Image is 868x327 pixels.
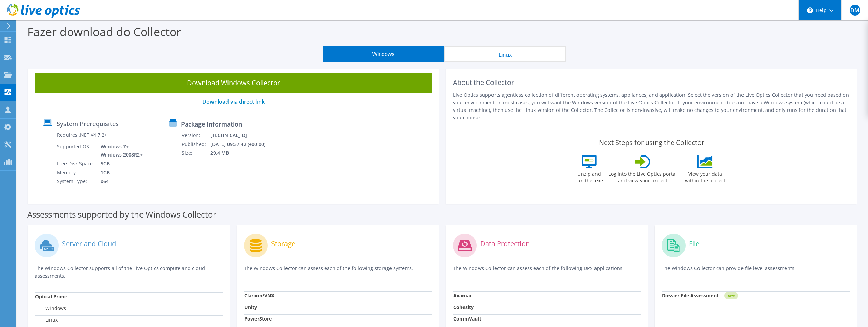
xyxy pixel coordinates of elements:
[850,5,860,16] span: ALDMAT
[35,265,223,280] p: The Windows Collector supports all of the Live Optics compute and cloud assessments.
[807,7,813,13] svg: \n
[57,177,95,186] td: System Type:
[95,159,144,168] td: 5GB
[244,292,274,299] strong: Clariion/VNX
[480,240,530,247] label: Data Protection
[323,46,444,62] button: Windows
[453,304,474,310] strong: Cohesity
[62,240,116,247] label: Server and Cloud
[35,305,66,312] label: Windows
[608,168,677,184] label: Log into the Live Optics portal and view your project
[662,292,719,299] strong: Dossier File Assessment
[35,316,58,323] label: Linux
[210,149,274,158] td: 29.4 MB
[181,131,210,140] td: Version:
[210,140,274,149] td: [DATE] 09:37:42 (+00:00)
[95,142,144,159] td: Windows 7+ Windows 2008R2+
[453,265,642,279] p: The Windows Collector can assess each of the following DPS applications.
[57,142,95,159] td: Supported OS:
[244,265,432,279] p: The Windows Collector can assess each of the following storage systems.
[271,240,295,247] label: Storage
[57,120,119,127] label: System Prerequisites
[57,168,95,177] td: Memory:
[35,73,432,93] a: Download Windows Collector
[181,149,210,158] td: Size:
[95,168,144,177] td: 1GB
[728,294,735,298] tspan: NEW!
[689,240,700,247] label: File
[244,315,272,322] strong: PowerStore
[453,315,481,322] strong: CommVault
[27,24,181,40] label: Fazer download do Collector
[244,304,257,310] strong: Unity
[453,292,472,299] strong: Avamar
[662,265,850,279] p: The Windows Collector can provide file level assessments.
[599,138,704,147] label: Next Steps for using the Collector
[573,168,605,184] label: Unzip and run the .exe
[210,131,274,140] td: [TECHNICAL_ID]
[35,293,67,300] strong: Optical Prime
[181,140,210,149] td: Published:
[202,98,265,105] a: Download via direct link
[181,121,242,128] label: Package Information
[57,159,95,168] td: Free Disk Space:
[453,91,851,121] p: Live Optics supports agentless collection of different operating systems, appliances, and applica...
[453,78,851,87] h2: About the Collector
[680,168,730,184] label: View your data within the project
[444,46,566,62] button: Linux
[27,211,216,218] label: Assessments supported by the Windows Collector
[95,177,144,186] td: x64
[57,132,107,138] label: Requires .NET V4.7.2+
